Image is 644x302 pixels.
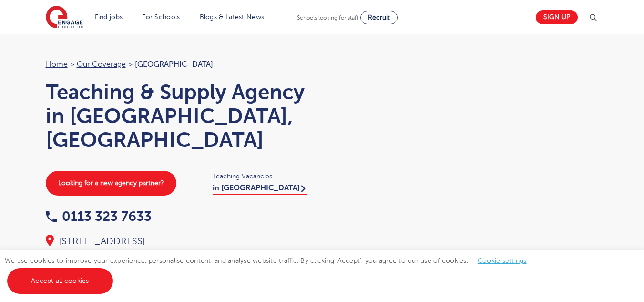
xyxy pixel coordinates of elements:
[5,257,536,284] span: We use cookies to improve your experience, personalise content, and analyse website traffic. By c...
[46,209,152,224] a: 0113 323 7633
[128,60,133,69] span: >
[95,13,123,21] a: Find jobs
[368,14,390,21] span: Recruit
[46,171,176,196] a: Looking for a new agency partner?
[70,60,74,69] span: >
[213,184,307,195] a: in [GEOGRAPHIC_DATA]
[46,6,83,30] img: Engage Education
[46,58,313,71] nav: breadcrumb
[200,13,265,21] a: Blogs & Latest News
[536,10,578,24] a: Sign up
[46,60,68,69] a: Home
[360,11,398,24] a: Recruit
[46,235,313,248] div: [STREET_ADDRESS]
[46,80,313,152] h1: Teaching & Supply Agency in [GEOGRAPHIC_DATA], [GEOGRAPHIC_DATA]
[213,171,313,182] span: Teaching Vacancies
[7,268,113,294] a: Accept all cookies
[297,14,358,21] span: Schools looking for staff
[77,60,126,69] a: Our coverage
[478,257,527,264] a: Cookie settings
[135,60,213,69] span: [GEOGRAPHIC_DATA]
[142,13,180,21] a: For Schools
